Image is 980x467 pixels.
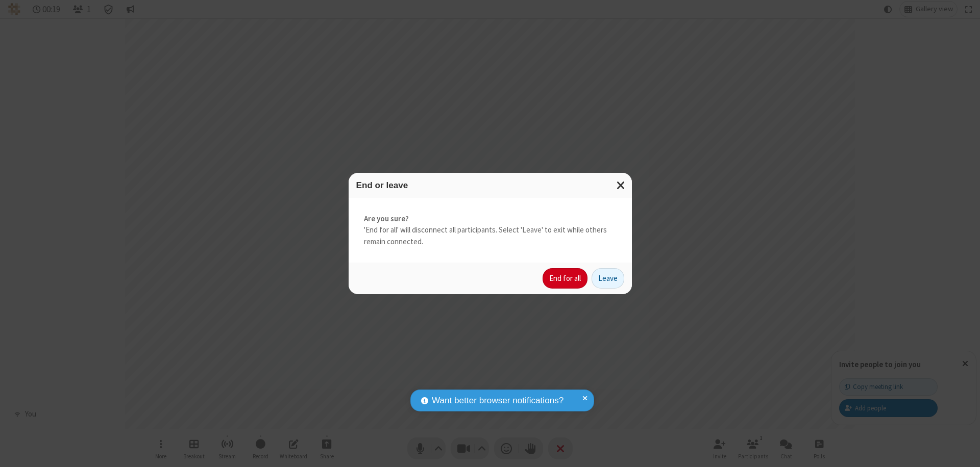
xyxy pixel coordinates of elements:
strong: Are you sure? [364,213,617,225]
button: Leave [592,268,624,289]
button: End for all [543,268,587,289]
span: Want better browser notifications? [432,394,563,407]
button: Close modal [610,173,632,198]
div: 'End for all' will disconnect all participants. Select 'Leave' to exit while others remain connec... [349,198,632,263]
h3: End or leave [356,180,624,190]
